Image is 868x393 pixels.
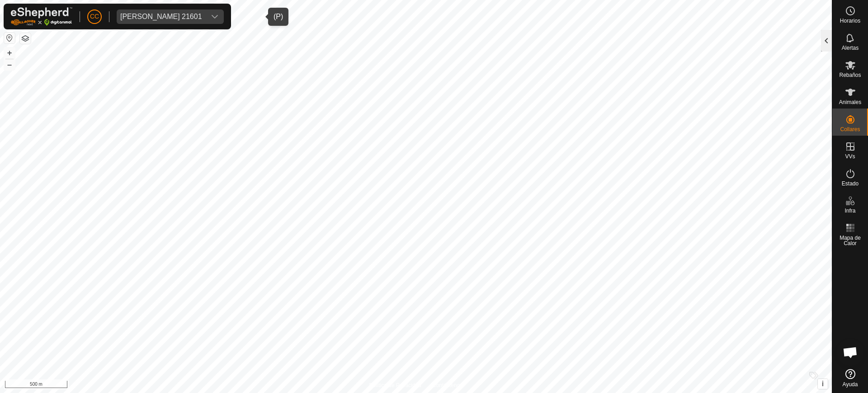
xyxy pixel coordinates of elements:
span: VVs [845,154,855,159]
span: i [822,380,824,388]
div: [PERSON_NAME] 21601 [120,13,202,20]
button: i [818,379,828,389]
span: Mapa de Calor [835,235,866,246]
img: Logo Gallagher [11,7,72,26]
button: – [4,59,15,70]
button: Restablecer Mapa [4,33,15,43]
button: + [4,47,15,58]
span: Animales [839,99,861,105]
a: Ayuda [832,365,868,391]
span: Ayuda [843,382,858,387]
div: dropdown trigger [206,9,224,24]
span: CC [90,12,99,21]
span: Collares [840,127,860,132]
span: Infra [844,208,855,213]
button: Capas del Mapa [20,33,31,44]
span: Estado [842,181,859,186]
a: Política de Privacidad [369,381,421,389]
a: Chat abierto [837,339,864,366]
span: Alertas [842,45,859,51]
span: Horarios [840,18,860,24]
span: Rebaños [839,72,861,78]
a: Contáctenos [432,381,462,389]
span: Ivan Ernesto Villarroya Martinez 21601 [117,9,206,24]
